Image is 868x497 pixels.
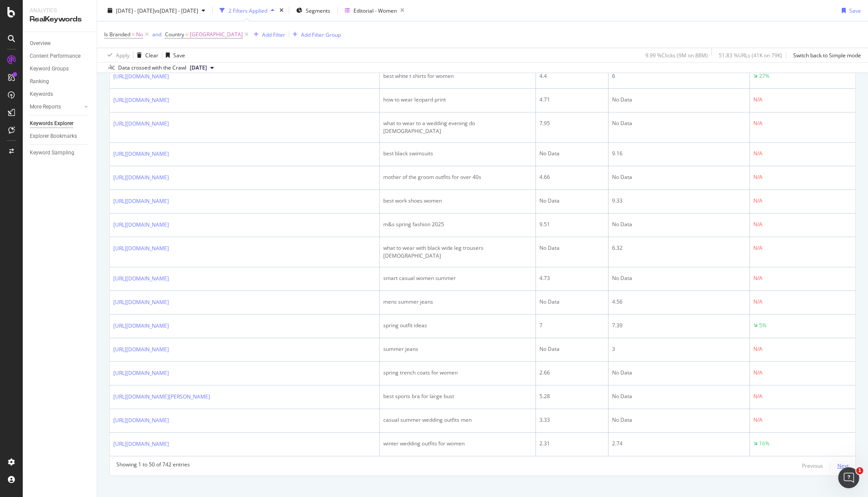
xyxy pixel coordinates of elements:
a: Keyword Sampling [30,148,91,157]
div: No Data [539,197,605,205]
a: [URL][DOMAIN_NAME] [113,416,169,425]
div: No Data [612,96,746,104]
div: N/A [753,197,763,205]
span: vs [DATE] - [DATE] [154,7,198,14]
div: N/A [753,392,763,400]
a: More Reports [30,102,82,112]
a: [URL][DOMAIN_NAME] [113,244,169,253]
div: 4.66 [539,173,605,181]
button: Clear [133,48,158,62]
div: Explorer Bookmarks [30,132,77,141]
div: summer jeans [383,345,532,353]
div: Next [837,462,849,469]
div: 9.99 % Clicks ( 9M on 88M ) [645,51,708,59]
button: Save [838,3,861,17]
a: [URL][DOMAIN_NAME] [113,72,169,81]
div: Keywords Explorer [30,119,73,128]
div: winter wedding outfits for women [383,440,532,448]
div: Clear [145,51,158,59]
span: [DATE] - [DATE] [116,7,154,14]
div: 5% [759,322,766,329]
div: Switch back to Simple mode [793,51,861,59]
iframe: Intercom live chat [838,467,859,488]
button: Add Filter [250,29,285,40]
div: Save [849,7,861,14]
div: Add Filter [262,31,285,38]
div: mother of the groom outfits for over 40s [383,173,532,181]
div: 6 [612,72,746,80]
div: 51.83 % URLs ( 41K on 79K ) [719,51,782,59]
div: No Data [612,369,746,377]
a: [URL][DOMAIN_NAME] [113,220,169,229]
div: what to wear with black wide leg trousers [DEMOGRAPHIC_DATA] [383,244,532,260]
a: [URL][DOMAIN_NAME] [113,298,169,307]
div: m&s spring fashion 2025 [383,220,532,228]
div: Editorial - Women [353,7,397,14]
button: Segments [293,3,334,17]
button: Next [837,461,849,471]
a: [URL][DOMAIN_NAME] [113,173,169,182]
div: smart casual women summer [383,274,532,282]
div: No Data [612,173,746,181]
div: 6.32 [612,244,746,252]
button: Add Filter Group [289,29,341,40]
div: 5.28 [539,392,605,400]
a: Keywords Explorer [30,119,91,128]
div: N/A [753,416,763,424]
div: Save [173,51,185,59]
div: N/A [753,369,763,377]
div: Overview [30,39,51,48]
div: 27% [759,72,770,80]
div: 2 Filters Applied [228,7,267,14]
span: = [185,31,189,38]
div: Keyword Groups [30,64,69,73]
div: casual summer wedding outfits men [383,416,532,424]
a: [URL][DOMAIN_NAME] [113,150,169,158]
div: 9.33 [612,197,746,205]
div: 7 [539,322,605,329]
div: times [278,6,285,15]
div: No Data [612,220,746,228]
a: [URL][DOMAIN_NAME] [113,369,169,378]
div: N/A [753,220,763,228]
button: and [152,30,161,38]
div: N/A [753,345,763,353]
a: Explorer Bookmarks [30,132,91,141]
div: 9.16 [612,150,746,157]
a: [URL][DOMAIN_NAME] [113,440,169,448]
div: what to wear to a wedding evening do [DEMOGRAPHIC_DATA] [383,119,532,135]
div: More Reports [30,102,61,112]
button: [DATE] [186,63,217,73]
div: best sports bra for large bust [383,392,532,400]
div: mens summer jeans [383,298,532,306]
div: N/A [753,298,763,306]
span: [GEOGRAPHIC_DATA] [190,28,243,41]
div: best white t shirts for women [383,72,532,80]
div: and [152,31,161,38]
button: Switch back to Simple mode [790,48,861,62]
div: Analytics [30,7,90,14]
button: [DATE] - [DATE]vs[DATE] - [DATE] [104,3,209,17]
div: 2.31 [539,440,605,448]
div: Keywords [30,90,53,99]
div: Ranking [30,77,49,86]
a: [URL][DOMAIN_NAME] [113,197,169,206]
a: Ranking [30,77,91,86]
a: Content Performance [30,52,91,61]
div: No Data [539,345,605,353]
div: spring outfit ideas [383,322,532,329]
div: No Data [612,274,746,282]
div: N/A [753,150,763,157]
span: 1 [856,467,863,474]
div: best work shoes women [383,197,532,205]
div: RealKeywords [30,14,90,24]
div: Previous [802,462,823,469]
a: Keywords [30,90,91,99]
span: Segments [306,7,330,14]
div: Add Filter Group [301,31,341,38]
div: 4.71 [539,96,605,104]
div: No Data [539,244,605,252]
a: [URL][DOMAIN_NAME] [113,322,169,330]
div: No Data [539,298,605,306]
div: No Data [612,392,746,400]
